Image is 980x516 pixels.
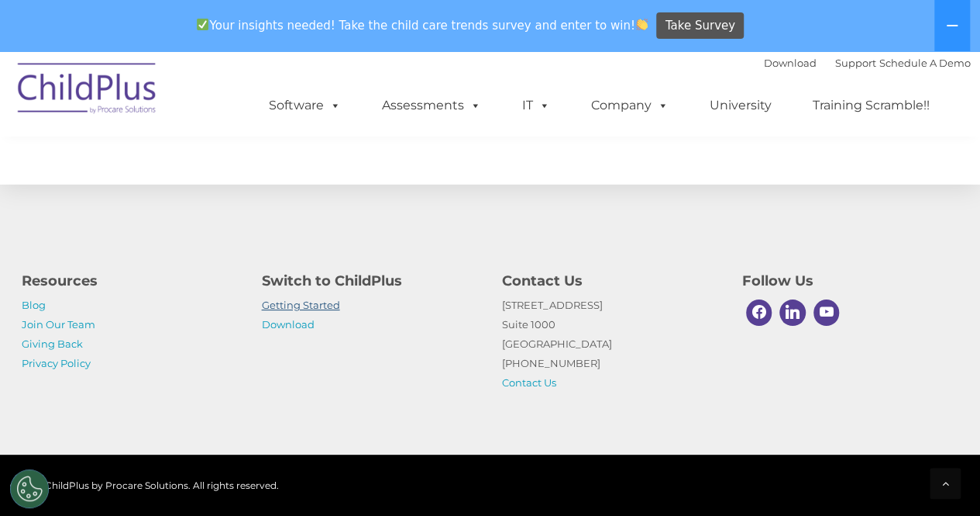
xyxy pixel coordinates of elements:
[10,52,165,130] img: ChildPlus by Procare Solutions
[502,296,719,393] p: [STREET_ADDRESS] Suite 1000 [GEOGRAPHIC_DATA] [PHONE_NUMBER]
[262,299,340,311] a: Getting Started
[215,166,281,178] span: Phone number
[10,469,49,508] button: Cookies Settings
[366,90,497,121] a: Assessments
[262,270,479,292] h4: Switch to ChildPlus
[694,90,787,121] a: University
[879,57,971,69] a: Schedule A Demo
[576,90,684,121] a: Company
[636,19,648,30] img: 👏
[22,299,46,311] a: Blog
[253,90,356,121] a: Software
[656,12,744,40] a: Take Survey
[10,480,279,491] span: © 2025 ChildPlus by Procare Solutions. All rights reserved.
[215,102,263,114] span: Last name
[797,90,945,121] a: Training Scramble!!
[742,296,776,330] a: Facebook
[502,376,556,389] a: Contact Us
[502,270,719,292] h4: Contact Us
[764,57,817,69] a: Download
[742,270,959,292] h4: Follow Us
[22,270,239,292] h4: Resources
[191,10,655,40] span: Your insights needed! Take the child care trends survey and enter to win!
[810,296,844,330] a: Youtube
[665,12,735,40] span: Take Survey
[507,90,566,121] a: IT
[22,357,91,369] a: Privacy Policy
[835,57,876,69] a: Support
[197,19,208,30] img: ✅
[22,338,83,350] a: Giving Back
[775,296,810,330] a: Linkedin
[764,57,971,69] font: |
[22,318,95,331] a: Join Our Team
[262,318,315,331] a: Download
